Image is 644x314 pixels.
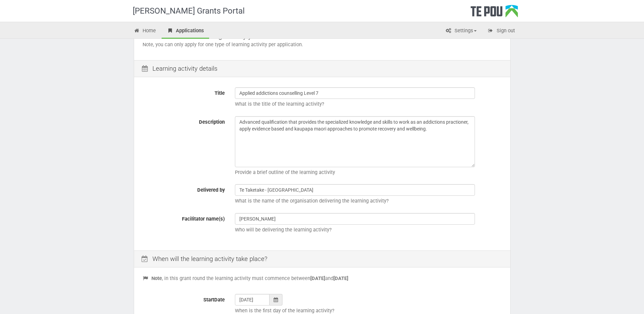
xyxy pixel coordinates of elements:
p: Note, you can only apply for one type of learning activity per application. [143,41,502,48]
b: [DATE] [310,275,325,281]
textarea: Advanced qualification that provides the specialized knowledge and skills to work as an addiction... [235,116,475,167]
p: What is the name of the organisation delivering the learning activity? [235,197,502,205]
span: Title [215,90,225,96]
a: Settings [440,24,482,39]
span: StartDate [203,297,225,303]
div: When will the learning activity take place? [134,250,510,268]
p: Provide a brief outline of the learning activity [235,169,502,176]
div: Learning activity details [134,60,510,77]
span: Facilitator name(s) [182,216,225,222]
a: Sign out [482,24,520,39]
a: Applications [162,24,209,39]
input: dd/mm/yyyy [235,294,270,306]
a: Home [129,24,161,39]
div: Te Pou Logo [471,5,518,22]
p: Who will be delivering the learning activity? [235,226,502,233]
span: Description [199,119,225,125]
b: [DATE] [333,275,348,281]
span: Delivered by [197,187,225,193]
p: , in this grant round the learning activity must commence between and [143,275,502,282]
p: What is the title of the learning activity? [235,101,502,108]
b: Note [151,275,162,281]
